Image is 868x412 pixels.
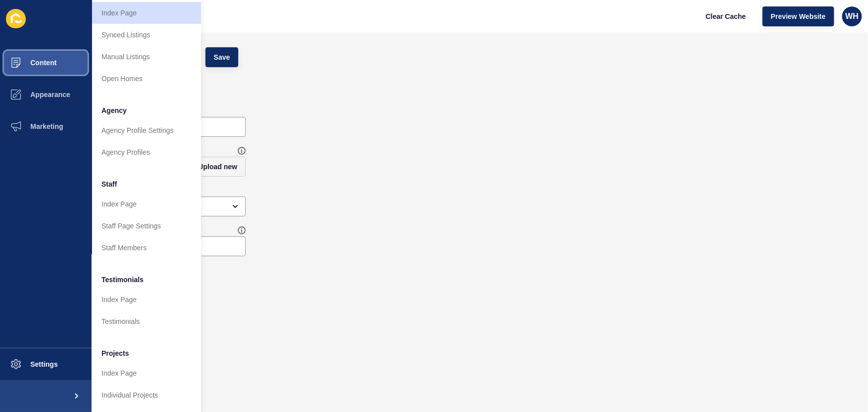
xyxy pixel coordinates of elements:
span: Preview Website [771,11,826,21]
button: Save [205,47,239,67]
a: Agency Profiles [92,141,201,163]
a: Index Page [92,362,201,384]
span: Projects [101,348,129,358]
span: Save [214,52,230,62]
span: Upload new [198,162,237,172]
a: Testimonials [92,310,201,332]
button: Clear Cache [697,6,755,26]
span: Agency [101,105,127,115]
a: Open Homes [92,68,201,90]
button: Preview Website [763,6,834,26]
a: Synced Listings [92,24,201,46]
a: Manual Listings [92,46,201,68]
a: Index Page [92,2,201,24]
a: Staff Members [92,237,201,259]
a: Agency Profile Settings [92,119,201,141]
span: WH [846,11,859,21]
a: Individual Projects [92,384,201,406]
a: Index Page [92,289,201,310]
button: Upload new [190,157,246,177]
span: Clear Cache [706,11,746,21]
span: Testimonials [101,275,144,285]
span: Staff [101,179,117,189]
a: Staff Page Settings [92,215,201,237]
a: Index Page [92,193,201,215]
